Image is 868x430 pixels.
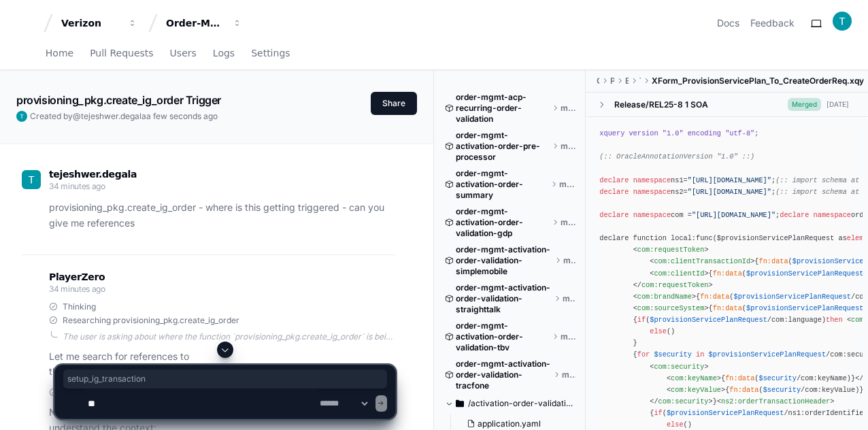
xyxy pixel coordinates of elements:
span: XForm_ProvisionServicePlan_To_CreateOrderReq.xqy [652,76,864,86]
button: Feedback [750,16,795,30]
span: com:brandName [637,293,692,301]
span: < > [633,304,709,312]
span: com:sourceSystem [637,304,705,312]
a: Pull Requests [90,38,153,69]
a: Docs [717,16,739,30]
span: < > [650,269,708,278]
iframe: Open customer support [824,385,861,422]
span: tejeshwer.degala [81,111,146,121]
span: < > [650,257,754,265]
span: namespace [633,188,671,196]
span: order-mgmt-activation-order-summary [456,168,548,201]
span: $provisionServicePlanRequest [746,304,864,312]
span: com:clientId [654,269,704,278]
span: order-mgmt-activation-order-validation-gdp [456,206,550,239]
span: if [637,316,646,324]
img: ACg8ocL-P3SnoSMinE6cJ4KuvimZdrZkjavFcOgZl8SznIp-YIbKyw=s96-c [22,170,41,189]
span: order-mgmt-activation-order-validation-tbv [456,320,550,353]
div: Release/REL25-8 1 SOA [614,99,708,110]
span: fn:data [700,293,729,301]
a: Home [46,38,73,69]
span: namespace [633,211,671,219]
span: PlayerZero [49,273,105,281]
span: order-mgmt-activation-order-validation-straighttalk [456,282,552,315]
div: Order-Management-Legacy [166,16,224,30]
div: [DATE] [827,99,849,110]
app-text-character-animate: provisioning_pkg.create_ig_order Trigger [16,93,221,107]
span: Home [46,49,73,57]
span: master [561,217,575,228]
span: then [826,316,843,324]
button: Share [371,92,417,115]
span: order-mgmt-acp-recurring-order-validation [456,92,550,125]
button: Order-Management-Legacy [161,11,248,35]
span: order-mgmt-activation-order-pre-processor [456,130,550,163]
span: 34 minutes ago [49,284,105,294]
span: setup_ig_transaction [67,374,383,384]
div: The user is asking about where the function `provisioning_pkg.create_ig_order` is being triggered... [63,331,395,342]
span: "[URL][DOMAIN_NAME]" [692,211,775,219]
a: Users [170,38,197,69]
span: master [563,255,576,266]
span: $provisionServicePlanRequest [650,316,767,324]
span: declare [599,188,629,196]
span: Thinking [63,301,96,312]
span: $provisionServicePlanRequest [734,293,852,301]
span: PaymentServiceOSB [610,76,614,86]
span: else [650,327,667,335]
img: ACg8ocL-P3SnoSMinE6cJ4KuvimZdrZkjavFcOgZl8SznIp-YIbKyw=s96-c [16,111,27,122]
span: tejeshwer.degala [49,169,137,180]
span: Pull Requests [90,49,153,57]
span: EnterpriseServices [625,76,628,86]
span: master [561,103,575,114]
span: Transformations [639,76,641,86]
button: Verizon [56,11,143,35]
span: Created by [30,111,218,122]
span: < > [633,246,709,254]
span: com:requestToken [641,281,709,289]
span: master [559,179,575,190]
span: 34 minutes ago [49,181,105,191]
span: </ > [633,281,713,289]
span: Merged [788,98,821,111]
span: Users [170,49,197,57]
span: $provisionServicePlanRequest [746,269,864,278]
span: xquery version "1.0" encoding "utf-8"; [599,129,758,137]
span: Settings [251,49,290,57]
span: declare [599,176,629,184]
span: fn:data [713,304,742,312]
span: order-mgmt-activation-order-validation-simplemobile [456,244,552,277]
p: provisioning_pkg.create_ig_order - where is this getting triggered - can you give me references [49,200,395,231]
span: a few seconds ago [146,111,218,121]
span: fn:data [713,269,742,278]
span: master [561,331,575,342]
span: fn:data [758,257,788,265]
span: namespace [633,176,671,184]
span: declare [780,211,809,219]
span: com:requestToken [637,246,705,254]
div: Verizon [61,16,120,30]
span: namespace [814,211,851,219]
span: declare [599,211,629,219]
img: ACg8ocL-P3SnoSMinE6cJ4KuvimZdrZkjavFcOgZl8SznIp-YIbKyw=s96-c [833,12,852,31]
a: Logs [213,38,235,69]
span: master [563,293,575,304]
span: @ [73,111,81,121]
span: (:: OracleAnnotationVersion "1.0" ::) [599,152,754,161]
span: Logs [213,49,235,57]
span: "[URL][DOMAIN_NAME]" [688,188,771,196]
span: master [561,141,575,152]
span: < > [633,293,696,301]
span: Researching provisioning_pkg.create_ig_order [63,315,239,326]
span: "[URL][DOMAIN_NAME]" [688,176,771,184]
span: com:clientTransactionId [654,257,750,265]
span: OSB_Development [597,76,599,86]
a: Settings [251,38,290,69]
